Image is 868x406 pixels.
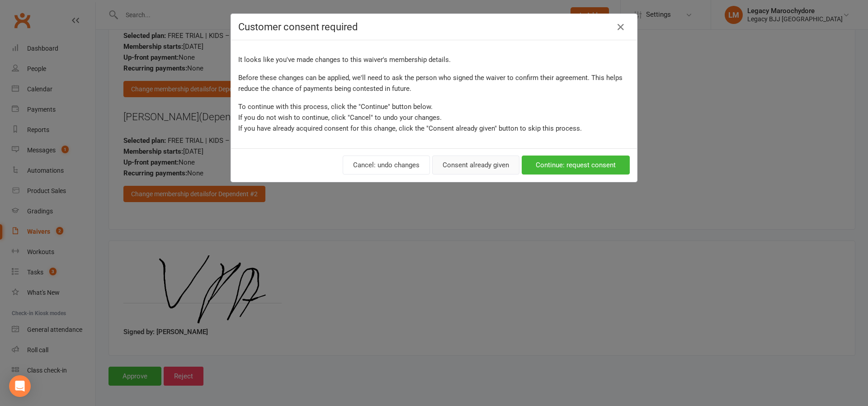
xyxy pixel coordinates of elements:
button: Continue: request consent [522,156,630,175]
span: Customer consent required [238,21,358,33]
button: Close [613,20,628,34]
button: Consent already given [432,156,519,175]
p: It looks like you've made changes to this waiver's membership details. [238,54,630,65]
p: To continue with this process, click the "Continue" button below. If you do not wish to continue,... [238,101,630,134]
button: Cancel: undo changes [343,156,430,175]
p: Before these changes can be applied, we'll need to ask the person who signed the waiver to confir... [238,72,630,94]
span: If you have already acquired consent for this change, click the "Consent already given" button to... [238,124,582,132]
div: Open Intercom Messenger [9,375,31,397]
